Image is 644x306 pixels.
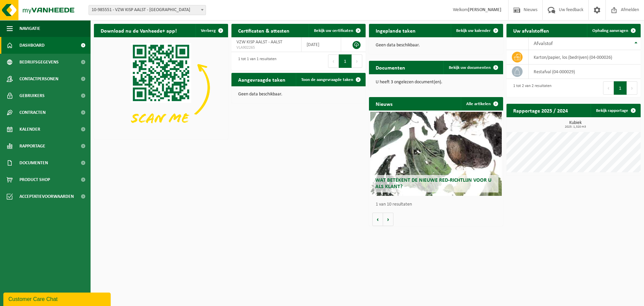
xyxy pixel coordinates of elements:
[19,54,59,71] span: Bedrijfsgegevens
[376,43,496,48] p: Geen data beschikbaar.
[461,97,502,111] a: Alle artikelen
[314,29,353,33] span: Bekijk uw certificaten
[302,37,341,52] td: [DATE]
[443,61,502,74] a: Bekijk uw documenten
[370,112,502,196] a: Wat betekent de nieuwe RED-richtlijn voor u als klant?
[369,24,422,37] h2: Ingeplande taken
[201,29,216,33] span: Verberg
[296,73,365,86] a: Toon de aangevraagde taken
[19,71,58,87] span: Contactpersonen
[510,121,641,129] h3: Kubiek
[19,37,45,54] span: Dashboard
[591,104,640,117] a: Bekijk rapportage
[236,40,282,45] span: VZW KISP AALST - AALST
[372,213,383,226] button: Vorige
[369,61,412,74] h2: Documenten
[19,138,45,155] span: Rapportage
[328,54,339,68] button: Previous
[456,29,491,33] span: Bekijk uw kalender
[603,81,614,95] button: Previous
[451,24,502,37] a: Bekijk uw kalender
[94,37,228,138] img: Download de VHEPlus App
[19,104,46,121] span: Contracten
[238,92,359,97] p: Geen data beschikbaar.
[534,41,553,46] span: Afvalstof
[506,24,556,37] h2: Uw afvalstoffen
[19,20,40,37] span: Navigatie
[19,171,50,188] span: Product Shop
[468,7,501,12] strong: [PERSON_NAME]
[529,64,641,79] td: restafval (04-000029)
[510,125,641,129] span: 2025: 1,320 m3
[3,291,112,306] iframe: chat widget
[231,24,296,37] h2: Certificaten & attesten
[19,155,48,171] span: Documenten
[94,24,183,37] h2: Download nu de Vanheede+ app!
[529,50,641,64] td: karton/papier, los (bedrijven) (04-000026)
[236,45,296,50] span: VLA902265
[587,24,640,37] a: Ophaling aanvragen
[231,73,292,86] h2: Aangevraagde taken
[352,54,362,68] button: Next
[19,87,45,104] span: Gebruikers
[309,24,365,37] a: Bekijk uw certificaten
[375,178,491,189] span: Wat betekent de nieuwe RED-richtlijn voor u als klant?
[376,202,500,207] p: 1 van 10 resultaten
[339,54,352,68] button: 1
[89,5,206,15] span: 10-985551 - VZW KISP AALST - AALST
[196,24,227,37] button: Verberg
[383,213,393,226] button: Volgende
[376,80,496,85] p: U heeft 3 ongelezen document(en).
[506,104,575,117] h2: Rapportage 2025 / 2024
[19,121,40,138] span: Kalender
[510,81,551,95] div: 1 tot 2 van 2 resultaten
[449,65,491,70] span: Bekijk uw documenten
[235,54,276,69] div: 1 tot 1 van 1 resultaten
[614,81,627,95] button: 1
[89,5,206,15] span: 10-985551 - VZW KISP AALST - AALST
[592,29,628,33] span: Ophaling aanvragen
[627,81,637,95] button: Next
[301,78,353,82] span: Toon de aangevraagde taken
[19,188,74,205] span: Acceptatievoorwaarden
[369,97,399,110] h2: Nieuws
